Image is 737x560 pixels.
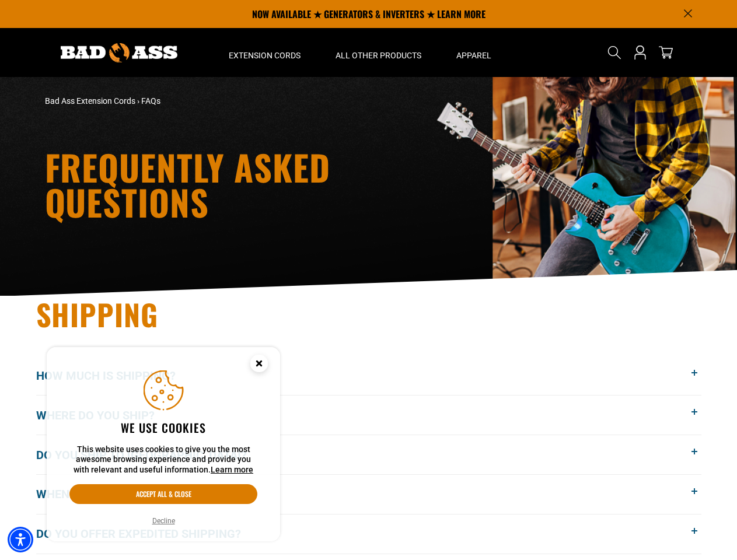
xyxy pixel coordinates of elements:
[631,28,649,77] a: Open this option
[45,149,471,219] h1: Frequently Asked Questions
[45,95,471,107] nav: breadcrumbs
[69,444,257,475] p: This website uses cookies to give you the most awesome browsing experience and provide you with r...
[61,43,177,62] img: Bad Ass Extension Cords
[238,347,280,383] button: Close this option
[211,28,318,77] summary: Extension Cords
[141,96,160,106] span: FAQs
[149,515,179,527] button: Decline
[456,50,491,61] span: Apparel
[605,43,624,62] summary: Search
[36,435,701,474] button: Do you ship to [GEOGRAPHIC_DATA]?
[36,407,172,424] span: Where do you ship?
[36,485,239,503] span: When will my order get here?
[36,292,159,335] span: Shipping
[45,96,135,106] a: Bad Ass Extension Cords
[36,514,701,554] button: Do you offer expedited shipping?
[8,527,33,552] div: Accessibility Menu
[47,347,280,542] aside: Cookie Consent
[36,446,264,464] span: Do you ship to [GEOGRAPHIC_DATA]?
[211,465,253,474] a: This website uses cookies to give you the most awesome browsing experience and provide you with r...
[36,395,701,435] button: Where do you ship?
[36,356,701,395] button: How much is shipping?
[69,484,257,504] button: Accept all & close
[318,28,439,77] summary: All Other Products
[69,420,257,435] h2: We use cookies
[439,28,509,77] summary: Apparel
[36,475,701,514] button: When will my order get here?
[336,50,421,61] span: All Other Products
[656,45,675,60] a: cart
[36,367,193,384] span: How much is shipping?
[229,50,301,61] span: Extension Cords
[137,96,139,106] span: ›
